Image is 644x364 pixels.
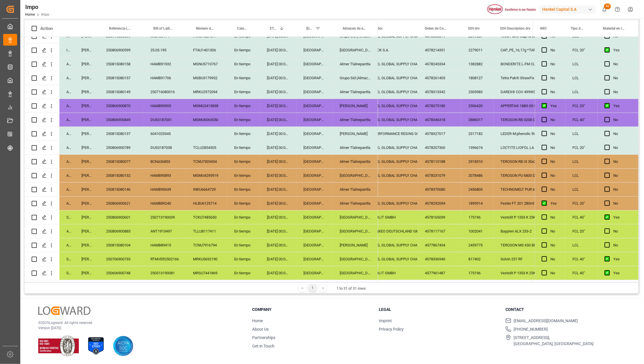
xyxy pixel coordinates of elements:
div: [DATE] 00:00:00 [260,99,296,113]
img: Logward Logo [38,307,90,315]
div: 2459775 [461,238,494,252]
div: LCL [565,183,598,196]
div: Almer Tlalnepantla [333,141,378,154]
div: Baypren ALX 233-2 [494,224,552,238]
div: 250806900789 [99,141,143,154]
div: MSMU4295919 [186,169,227,182]
div: 4578346318 [418,113,461,127]
div: [DATE] 00:00:00 [260,197,296,210]
a: Partnerships [252,335,275,340]
div: 250806900849 [99,113,143,127]
div: En tiempo [227,183,260,196]
div: En tiempo [227,224,260,238]
div: 6041025345 [143,127,186,140]
div: LCL [565,71,598,85]
div: Tetra Pak® StrawFix 100 [494,71,552,85]
div: Impo [25,3,49,11]
img: AICPA SOC [113,336,133,356]
div: [DATE] 00:00:00 [260,238,296,252]
span: Tipo de Carga (LCL/FCL) [571,26,584,30]
div: [GEOGRAPHIC_DATA] [296,169,333,182]
div: Press SPACE to select this row. [25,197,378,210]
div: HAMB90893 [143,169,186,182]
div: En tiempo [227,85,260,99]
div: En tiempo [227,197,260,210]
div: [GEOGRAPHIC_DATA] [296,85,333,99]
div: En tiempo [227,113,260,127]
div: No [550,57,559,71]
div: 4578165039 [418,210,461,224]
span: Material en resguardo Y/N [603,26,625,30]
div: [DATE] 00:00:00 [260,224,296,238]
div: Press SPACE to select this row. [25,85,378,99]
div: [DATE] 00:00:00 [260,113,296,127]
div: [DATE] 00:00:00 [260,169,296,182]
div: [GEOGRAPHIC_DATA] [333,224,378,238]
div: [GEOGRAPHIC_DATA] [296,210,333,224]
div: En tiempo [227,127,260,140]
div: [PERSON_NAME] [74,183,99,196]
a: Privacy Policy [379,327,404,331]
div: LCL [565,127,598,140]
div: Almer Tlalnepantla [333,57,378,71]
div: MSBU3179952 [186,71,227,85]
div: [PERSON_NAME] [74,155,99,168]
span: Almacen de entrega [343,26,366,30]
div: RTMVER2502166 [143,252,186,266]
div: 250806900601 [99,210,143,224]
div: HAMB91932 [143,57,186,71]
div: 4577867434 [418,238,461,252]
div: In progress [59,43,74,57]
div: TEROSON RB 3208 OS DR290KG [494,113,552,127]
div: No [613,57,632,71]
div: 817402 [461,252,494,266]
div: BCNA36853 [143,155,186,168]
div: 175196 [461,266,494,280]
div: LEDER-M:phenolic thermoplastic res 60% [494,127,552,140]
div: [PERSON_NAME] [74,43,99,57]
div: Arrived [59,169,74,182]
div: 250706900733 [99,252,143,266]
div: [PERSON_NAME] [74,252,99,266]
div: FCL 20" [565,224,598,238]
div: 2306420 [461,99,494,113]
div: TEROSON RB IX 30x2x80mm [494,155,552,168]
div: 250815080104 [99,238,143,252]
div: MRKU2972094 [186,85,227,99]
div: Press SPACE to select this row. [25,238,378,252]
div: HAMB90905 [143,99,186,113]
div: DUS0187038 [143,141,186,154]
div: Press SPACE to select this row. [25,43,378,57]
div: HAMB90639 [143,183,186,196]
div: Press SPACE to select this row. [25,127,378,141]
div: Press SPACE to select this row. [535,43,638,57]
div: [PERSON_NAME] [74,266,99,280]
div: Arrived [59,197,74,210]
div: Press SPACE to select this row. [535,224,638,238]
div: TCKU7485650 [186,210,227,224]
div: En tiempo [227,252,260,266]
div: Arrived [59,99,74,113]
div: Vestolit P 1353 K 25Kg bag [494,210,552,224]
div: MGPACK S.A. [367,44,411,57]
div: HLBU6125714 [186,197,227,210]
div: Almer Tlalnepantla [333,155,378,168]
div: 250815080132 [99,169,143,182]
div: TECHNOMELT PUR 6225 LE HO20KG [494,183,552,196]
div: Arrived [59,155,74,168]
div: 250806900599 [99,43,143,57]
div: Press SPACE to select this row. [25,210,378,224]
div: Press SPACE to select this row. [25,169,378,183]
div: 2456805 [461,183,494,196]
div: Arrived [59,71,74,85]
div: 250716080016 [143,85,186,99]
div: [GEOGRAPHIC_DATA] [296,43,333,57]
div: HENKEL GLOBAL SUPPLY CHAIN B.V. [367,57,411,71]
div: BONDERITE L-FM CL 700 AN [494,57,552,71]
div: [DATE] 00:00:00 [260,85,296,99]
div: Press SPACE to select this row. [25,266,378,280]
div: 4578110188 [418,155,461,168]
div: 2078486 [461,169,494,182]
div: 250806900870 [99,99,143,113]
div: Press SPACE to select this row. [535,252,638,266]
